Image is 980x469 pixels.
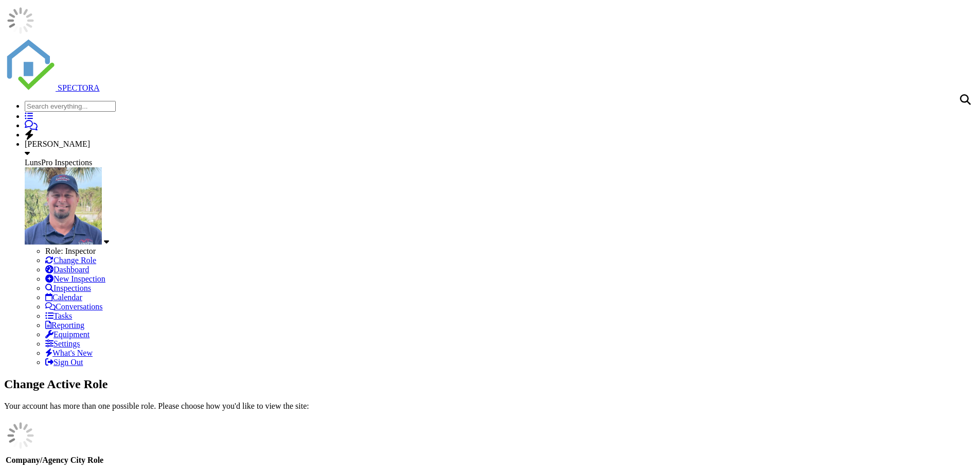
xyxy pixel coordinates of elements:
[4,402,976,411] p: Your account has more than one possible role. Please choose how you'd like to view the site:
[45,358,83,367] a: Sign Out
[45,349,93,357] a: What's New
[45,265,89,274] a: Dashboard
[45,339,80,348] a: Settings
[70,455,86,465] th: City
[45,284,91,292] a: Inspections
[4,419,37,452] img: loading-93afd81d04378562ca97960a6d0abf470c8f8241ccf6a1b4da771bf876922d1b.gif
[45,293,82,302] a: Calendar
[45,330,90,339] a: Equipment
[5,455,69,465] th: Company/Agency
[58,83,100,92] span: SPECTORA
[45,274,105,283] a: New Inspection
[25,167,102,245] img: dylan.png
[4,4,37,37] img: loading-93afd81d04378562ca97960a6d0abf470c8f8241ccf6a1b4da771bf876922d1b.gif
[87,455,104,465] th: Role
[45,247,96,255] span: Role: Inspector
[45,311,72,320] a: Tasks
[45,302,103,311] a: Conversations
[4,83,100,92] a: SPECTORA
[25,158,976,167] div: LunsPro Inspections
[45,321,84,329] a: Reporting
[25,140,976,149] div: [PERSON_NAME]
[4,39,56,91] img: The Best Home Inspection Software - Spectora
[4,377,976,391] h2: Change Active Role
[45,256,96,265] a: Change Role
[25,101,116,112] input: Search everything...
